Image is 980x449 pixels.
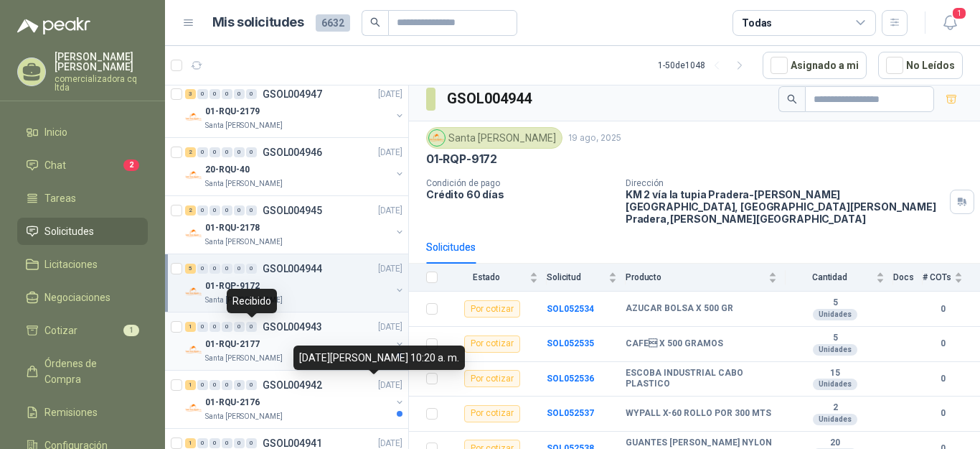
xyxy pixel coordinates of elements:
[547,338,594,348] a: SOL052535
[185,399,202,417] img: Company Logo
[263,322,322,332] p: GSOL004943
[44,404,98,420] span: Remisiones
[185,147,196,157] div: 2
[55,52,148,72] p: [PERSON_NAME] [PERSON_NAME]
[222,147,232,157] div: 0
[17,17,90,34] img: Logo peakr
[923,264,980,292] th: # COTs
[786,272,873,282] span: Cantidad
[209,380,220,390] div: 0
[123,159,139,171] span: 2
[209,147,220,157] div: 0
[185,202,405,248] a: 2 0 0 0 0 0 GSOL004945[DATE] Company Logo01-RQU-2178Santa [PERSON_NAME]
[923,407,963,420] b: 0
[547,264,626,292] th: Solicitud
[547,374,594,384] b: SOL052536
[55,75,148,92] p: comercializadora cq ltda
[742,15,772,31] div: Todas
[626,338,723,350] b: CAFE X 500 GRAMOS
[222,438,232,448] div: 0
[185,108,202,126] img: Company Logo
[209,322,220,332] div: 0
[263,264,322,274] p: GSOL004944
[568,131,621,145] p: 19 ago, 2025
[205,353,283,364] p: Santa [PERSON_NAME]
[937,10,963,36] button: 1
[185,376,405,422] a: 1 0 0 0 0 0 GSOL004942[DATE] Company Logo01-RQU-2176Santa [PERSON_NAME]
[185,438,196,448] div: 1
[786,297,885,309] b: 5
[185,144,405,190] a: 2 0 0 0 0 0 GSOL004946[DATE] Company Logo20-RQU-40Santa [PERSON_NAME]
[316,14,350,32] span: 6632
[234,264,245,274] div: 0
[185,225,202,242] img: Company Logo
[205,178,283,190] p: Santa [PERSON_NAME]
[185,260,405,306] a: 5 0 0 0 0 0 GSOL004944[DATE] Company Logo01-RQP-9172Santa [PERSON_NAME]
[426,152,497,167] p: 01-RQP-9172
[446,272,527,282] span: Estado
[626,272,765,282] span: Producto
[197,380,208,390] div: 0
[626,188,944,225] p: KM 2 vía la tupia Pradera-[PERSON_NAME][GEOGRAPHIC_DATA], [GEOGRAPHIC_DATA][PERSON_NAME] Pradera ...
[923,302,963,316] b: 0
[426,178,614,188] p: Condición de pago
[222,205,232,216] div: 0
[447,88,534,110] h3: GSOL004944
[17,185,148,212] a: Tareas
[185,89,196,99] div: 3
[17,317,148,344] a: Cotizar1
[17,399,148,426] a: Remisiones
[813,379,857,390] div: Unidades
[370,17,380,27] span: search
[222,322,232,332] div: 0
[205,396,260,409] p: 01-RQU-2176
[464,335,520,353] div: Por cotizar
[205,338,260,351] p: 01-RQU-2177
[464,370,520,387] div: Por cotizar
[378,204,402,218] p: [DATE]
[547,408,594,418] b: SOL052537
[185,205,196,216] div: 2
[44,190,76,206] span: Tareas
[185,283,202,300] img: Company Logo
[205,236,283,248] p: Santa [PERSON_NAME]
[426,127,562,149] div: Santa [PERSON_NAME]
[923,337,963,351] b: 0
[786,264,893,292] th: Cantidad
[464,405,520,422] div: Por cotizar
[222,380,232,390] div: 0
[626,408,771,420] b: WYPALL X-60 ROLLO POR 300 MTS
[17,251,148,278] a: Licitaciones
[44,356,134,387] span: Órdenes de Compra
[246,322,257,332] div: 0
[378,379,402,392] p: [DATE]
[234,438,245,448] div: 0
[44,290,110,305] span: Negociaciones
[246,89,257,99] div: 0
[234,205,245,216] div: 0
[246,438,257,448] div: 0
[197,322,208,332] div: 0
[44,223,94,239] span: Solicitudes
[209,89,220,99] div: 0
[626,303,733,315] b: AZUCAR BOLSA X 500 GR
[227,289,277,313] div: Recibido
[209,438,220,448] div: 0
[44,256,98,272] span: Licitaciones
[185,380,196,390] div: 1
[246,380,257,390] div: 0
[234,380,245,390] div: 0
[813,344,857,356] div: Unidades
[787,94,797,104] span: search
[923,372,963,386] b: 0
[17,284,148,311] a: Negociaciones
[786,438,885,449] b: 20
[212,12,304,33] h1: Mis solicitudes
[205,120,283,131] p: Santa [PERSON_NAME]
[205,279,260,293] p: 01-RQP-9172
[263,147,322,157] p: GSOL004946
[17,218,148,245] a: Solicitudes
[626,178,944,188] p: Dirección
[234,322,245,332] div: 0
